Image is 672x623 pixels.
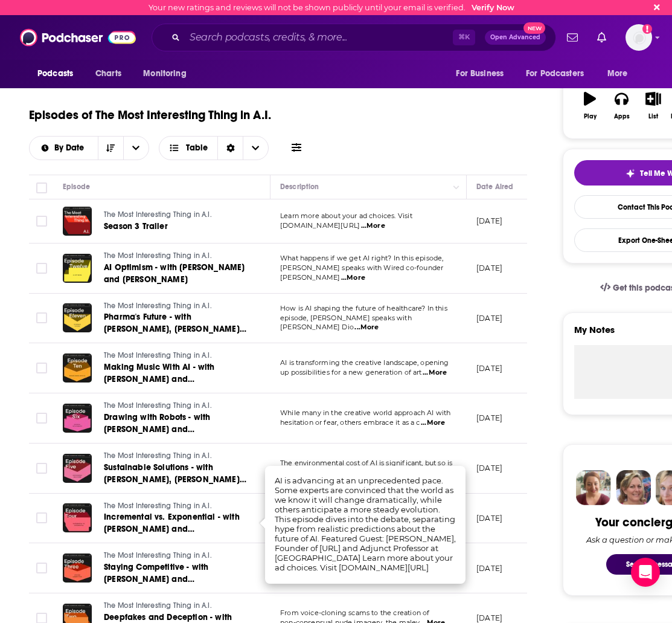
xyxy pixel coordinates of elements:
p: [DATE] [476,463,502,473]
span: Toggle select row [36,216,47,227]
div: Apps [614,113,630,120]
span: What happens if we get AI right? In this episode, [280,254,443,262]
a: The Most Interesting Thing in A.I. [104,210,229,221]
span: Toggle select row [36,413,47,424]
p: [DATE] [476,363,502,373]
span: The Most Interesting Thing in A.I. [104,451,212,460]
span: ...More [421,418,445,428]
span: Toggle select row [36,512,47,523]
a: Incremental vs. Exponential - with [PERSON_NAME] and [PERSON_NAME] [104,511,249,535]
span: Learn more about your ad choices. Visit [280,211,412,220]
button: Sort Direction [98,137,123,160]
span: [DOMAIN_NAME][URL] [280,221,360,230]
span: By Date [54,144,88,152]
span: Open Advanced [490,34,540,40]
a: Staying Competitive - with [PERSON_NAME] and [PERSON_NAME] [104,561,249,586]
a: Podchaser - Follow, Share and Rate Podcasts [20,26,136,49]
a: The Most Interesting Thing in A.I. [104,550,249,561]
span: AI is advancing at an unprecedented pace. Some experts are convinced that the world as we know it... [275,476,456,572]
a: The Most Interesting Thing in A.I. [104,251,249,262]
span: The Most Interesting Thing in A.I. [104,502,212,510]
div: Sort Direction [217,137,243,160]
p: [DATE] [476,263,502,273]
h1: Episodes of The Most Interesting Thing in A.I. [29,108,271,123]
span: More [607,65,628,82]
span: From voice-cloning scams to the creation of [280,608,429,617]
span: How is AI shaping the future of healthcare? In this [280,304,447,312]
span: Toggle select row [36,312,47,323]
img: tell me why sparkle [626,169,635,178]
span: For Business [456,65,504,82]
span: Staying Competitive - with [PERSON_NAME] and [PERSON_NAME] [104,562,208,596]
span: [PERSON_NAME] speaks with Wired co-founder [PERSON_NAME] [280,263,443,282]
span: hesitation or fear, others embrace it as a c [280,418,420,427]
div: Open Intercom Messenger [631,558,660,587]
span: The Most Interesting Thing in A.I. [104,302,212,310]
div: Episode [63,179,90,194]
span: ⌘ K [453,30,475,45]
span: Toggle select row [36,263,47,274]
p: [DATE] [476,563,502,573]
button: Open AdvancedNew [485,30,546,45]
p: [DATE] [476,613,502,623]
a: Season 3 Trailer [104,221,229,233]
span: Podcasts [37,65,73,82]
p: [DATE] [476,413,502,423]
a: The Most Interesting Thing in A.I. [104,501,249,512]
button: List [638,84,669,128]
span: The Most Interesting Thing in A.I. [104,251,212,260]
img: Barbara Profile [616,470,651,505]
span: up possibilities for a new generation of art [280,368,422,376]
span: For Podcasters [526,65,584,82]
span: ...More [354,323,379,332]
span: Pharma's Future - with [PERSON_NAME], [PERSON_NAME] and [PERSON_NAME] [104,312,246,346]
span: Monitoring [143,65,186,82]
button: open menu [518,62,601,85]
svg: Email not verified [642,24,652,34]
button: Column Actions [449,180,464,195]
button: open menu [599,62,643,85]
a: Show notifications dropdown [592,27,611,48]
span: The Most Interesting Thing in A.I. [104,351,212,360]
button: Apps [606,84,637,128]
span: ...More [341,273,365,283]
span: Logged in as charlottestone [626,24,652,51]
a: The Most Interesting Thing in A.I. [104,301,249,312]
span: Making Music With AI - with [PERSON_NAME] and [PERSON_NAME] [104,362,215,396]
img: Sydney Profile [576,470,611,505]
span: ...More [423,368,447,378]
span: New [523,22,545,34]
div: Date Aired [476,179,513,194]
a: Making Music With AI - with [PERSON_NAME] and [PERSON_NAME] [104,361,249,386]
span: AI is transforming the creative landscape, opening [280,358,449,367]
span: Toggle select row [36,563,47,573]
span: Season 3 Trailer [104,221,168,231]
span: Incremental vs. Exponential - with [PERSON_NAME] and [PERSON_NAME] [104,512,240,546]
span: Table [186,144,208,152]
div: Your new ratings and reviews will not be shown publicly until your email is verified. [149,3,514,12]
a: Verify Now [472,3,514,12]
span: The Most Interesting Thing in A.I. [104,401,212,410]
a: Charts [88,62,129,85]
button: open menu [135,62,202,85]
button: open menu [447,62,519,85]
span: episode, [PERSON_NAME] speaks with [PERSON_NAME] Dio [280,314,412,332]
span: The environmental cost of AI is significant, but so is [280,459,452,467]
div: Description [280,179,319,194]
span: The Most Interesting Thing in A.I. [104,601,212,610]
a: Show notifications dropdown [562,27,583,48]
span: ...More [361,221,385,231]
div: Search podcasts, credits, & more... [152,24,556,51]
p: [DATE] [476,513,502,523]
span: Toggle select row [36,363,47,373]
span: AI Optimism - with [PERSON_NAME] and [PERSON_NAME] [104,262,245,285]
a: The Most Interesting Thing in A.I. [104,451,249,462]
a: AI Optimism - with [PERSON_NAME] and [PERSON_NAME] [104,262,249,286]
p: [DATE] [476,216,502,226]
a: The Most Interesting Thing in A.I. [104,350,249,361]
button: Choose View [159,136,269,160]
a: Pharma's Future - with [PERSON_NAME], [PERSON_NAME] and [PERSON_NAME] [104,311,249,335]
p: [DATE] [476,313,502,323]
span: While many in the creative world approach AI with [280,408,450,417]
